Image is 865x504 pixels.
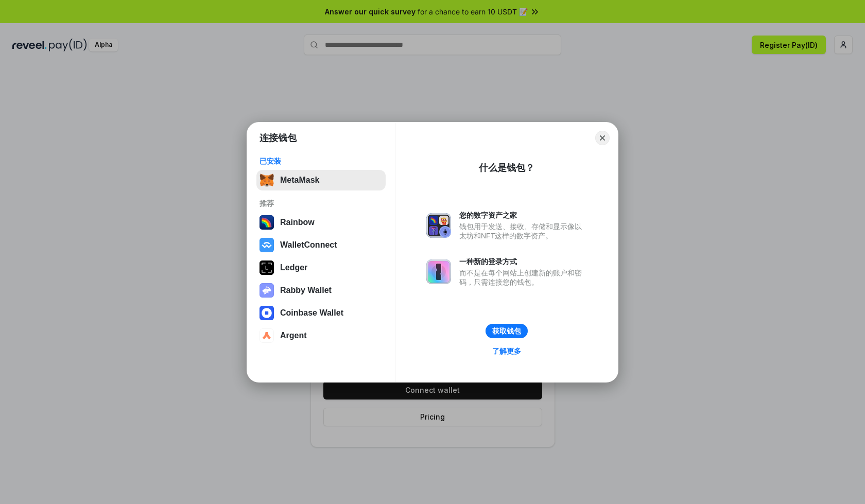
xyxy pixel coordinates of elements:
[259,132,297,144] h1: 连接钱包
[486,344,527,358] a: 了解更多
[479,162,534,174] div: 什么是钱包？
[426,213,451,238] img: svg+xml,%3Csvg%20xmlns%3D%22http%3A%2F%2Fwww.w3.org%2F2000%2Fsvg%22%20fill%3D%22none%22%20viewBox...
[280,331,307,340] div: Argent
[595,131,610,145] button: Close
[280,218,315,227] div: Rainbow
[426,259,451,284] img: svg+xml,%3Csvg%20xmlns%3D%22http%3A%2F%2Fwww.w3.org%2F2000%2Fsvg%22%20fill%3D%22none%22%20viewBox...
[256,325,386,346] button: Argent
[259,199,383,208] div: 推荐
[259,173,274,187] img: svg+xml,%3Csvg%20fill%3D%22none%22%20height%3D%2233%22%20viewBox%3D%220%200%2035%2033%22%20width%...
[259,328,274,343] img: svg+xml,%3Csvg%20width%3D%2228%22%20height%3D%2228%22%20viewBox%3D%220%200%2028%2028%22%20fill%3D...
[259,283,274,298] img: svg+xml,%3Csvg%20xmlns%3D%22http%3A%2F%2Fwww.w3.org%2F2000%2Fsvg%22%20fill%3D%22none%22%20viewBox...
[256,170,386,190] button: MetaMask
[459,268,587,287] div: 而不是在每个网站上创建新的账户和密码，只需连接您的钱包。
[259,260,274,275] img: svg+xml,%3Csvg%20xmlns%3D%22http%3A%2F%2Fwww.w3.org%2F2000%2Fsvg%22%20width%3D%2228%22%20height%3...
[492,346,521,356] div: 了解更多
[280,308,343,318] div: Coinbase Wallet
[259,306,274,320] img: svg+xml,%3Csvg%20width%3D%2228%22%20height%3D%2228%22%20viewBox%3D%220%200%2028%2028%22%20fill%3D...
[256,235,386,255] button: WalletConnect
[280,263,307,272] div: Ledger
[256,257,386,278] button: Ledger
[459,222,587,240] div: 钱包用于发送、接收、存储和显示像以太坊和NFT这样的数字资产。
[459,257,587,266] div: 一种新的登录方式
[486,324,528,338] button: 获取钱包
[256,280,386,301] button: Rabby Wallet
[459,211,587,220] div: 您的数字资产之家
[280,176,319,185] div: MetaMask
[280,240,337,250] div: WalletConnect
[259,238,274,252] img: svg+xml,%3Csvg%20width%3D%2228%22%20height%3D%2228%22%20viewBox%3D%220%200%2028%2028%22%20fill%3D...
[256,303,386,323] button: Coinbase Wallet
[259,157,383,166] div: 已安装
[259,215,274,230] img: svg+xml,%3Csvg%20width%3D%22120%22%20height%3D%22120%22%20viewBox%3D%220%200%20120%20120%22%20fil...
[280,286,332,295] div: Rabby Wallet
[492,326,521,336] div: 获取钱包
[256,212,386,233] button: Rainbow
